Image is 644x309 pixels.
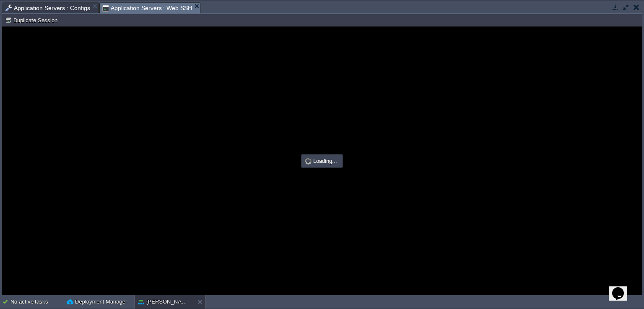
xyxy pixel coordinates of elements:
div: No active tasks [10,295,63,309]
button: [PERSON_NAME] [138,298,191,306]
button: Deployment Manager [67,298,127,306]
button: Duplicate Session [5,16,60,24]
iframe: chat widget [609,276,636,301]
span: Application Servers : Configs [5,3,90,13]
div: Loading... [302,155,342,167]
span: Application Servers : Web SSH [102,3,192,13]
